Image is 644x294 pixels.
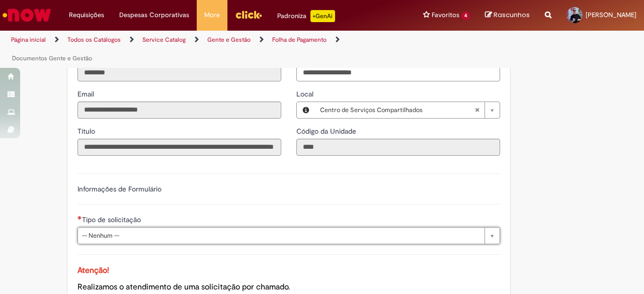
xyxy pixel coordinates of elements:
abbr: Limpar campo Local [469,102,485,118]
a: Documentos Gente e Gestão [12,54,92,62]
span: [PERSON_NAME] [586,11,636,19]
img: click_logo_yellow_360x200.png [235,7,262,22]
span: Despesas Corporativas [119,10,189,20]
span: Necessários [77,216,82,220]
label: Somente leitura - Email [77,89,96,99]
label: Informações de Formulário [77,184,162,193]
span: Rascunhos [494,10,530,20]
span: -- Nenhum -- [82,228,479,244]
a: Rascunhos [485,11,530,20]
a: Service Catalog [142,36,186,44]
span: Realizamos o atendimento de uma solicitação por chamado. [77,282,290,292]
span: Requisições [69,10,104,20]
a: Todos os Catálogos [67,36,121,44]
button: Local, Visualizar este registro Centro de Serviços Compartilhados [297,102,315,118]
span: Centro de Serviços Compartilhados [320,102,474,118]
span: More [204,10,220,20]
span: 4 [461,12,470,20]
span: Local [296,89,315,99]
ul: Trilhas de página [8,31,422,68]
a: Página inicial [11,36,46,44]
input: Título [77,139,281,156]
span: Atenção! [77,265,109,275]
input: Telefone de Contato [296,64,500,81]
span: Favoritos [432,10,459,20]
input: ID [77,64,281,81]
div: Padroniza [277,10,335,22]
p: +GenAi [310,10,335,22]
a: Centro de Serviços CompartilhadosLimpar campo Local [315,102,500,118]
input: Email [77,102,281,119]
img: ServiceNow [1,5,53,25]
label: Somente leitura - Código da Unidade [296,126,358,136]
a: Gente e Gestão [207,36,251,44]
label: Somente leitura - Título [77,126,97,136]
input: Código da Unidade [296,139,500,156]
a: Folha de Pagamento [272,36,327,44]
span: Somente leitura - Título [77,127,97,136]
span: Tipo de solicitação [82,215,143,224]
span: Somente leitura - Email [77,89,96,99]
span: Somente leitura - Código da Unidade [296,127,358,136]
